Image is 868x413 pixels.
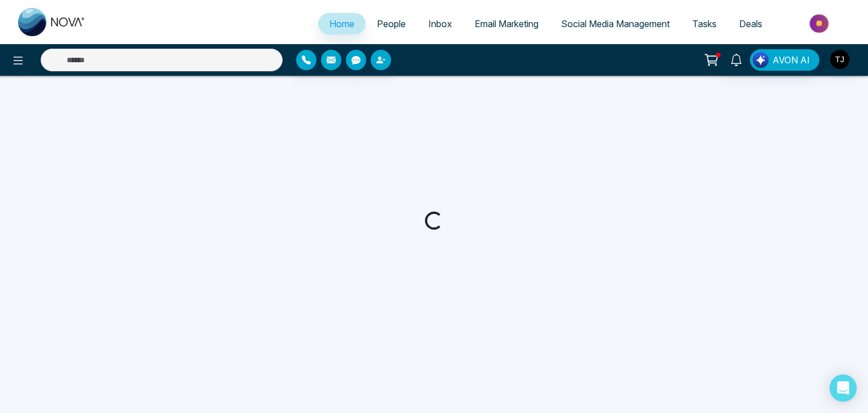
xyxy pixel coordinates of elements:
[318,13,366,35] a: Home
[681,13,728,35] a: Tasks
[329,18,354,29] span: Home
[377,18,406,29] span: People
[18,8,86,36] img: Nova CRM Logo
[728,13,774,35] a: Deals
[779,11,861,36] img: Market-place.gif
[830,375,857,402] div: Open Intercom Messenger
[692,18,717,29] span: Tasks
[561,18,670,29] span: Social Media Management
[463,13,550,35] a: Email Marketing
[772,53,810,67] span: AVON AI
[428,18,452,29] span: Inbox
[475,18,539,29] span: Email Marketing
[417,13,463,35] a: Inbox
[739,18,762,29] span: Deals
[753,52,769,68] img: Lead Flow
[550,13,681,35] a: Social Media Management
[830,50,849,69] img: User Avatar
[366,13,417,35] a: People
[750,49,819,71] button: AVON AI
